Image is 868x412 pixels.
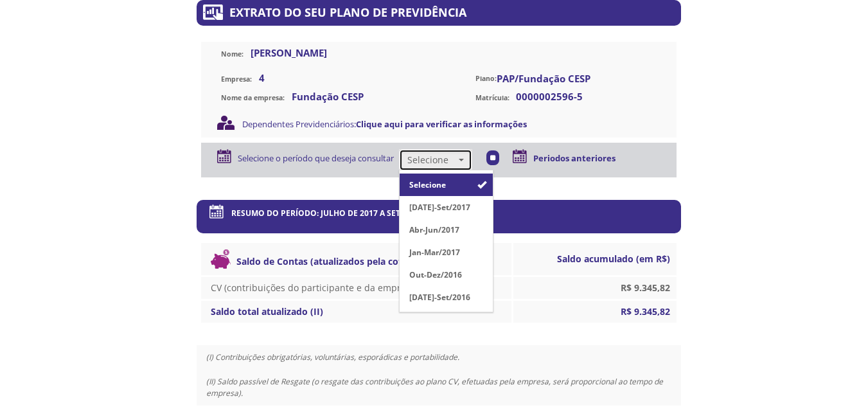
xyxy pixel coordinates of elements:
i: (I) Contribuições obrigatórias, voluntárias, esporádicas e portabilidade. [206,352,459,363]
span: 0000002596-5 [516,90,583,103]
td: Saldo acumulado (em R$) [512,243,677,276]
span: Plano: [472,72,595,85]
span: Fundação CESP [292,90,364,103]
span: [DATE]-Set/2016 [409,292,470,302]
span: Selecione [409,180,446,190]
td: R$ 9.345,82 [512,300,677,323]
span: Jan-Mar/2017 [409,247,460,257]
a: Clique aqui para verificar as informações [356,118,527,130]
p: Dependentes Previdenciários: [217,116,660,130]
td: R$ 9.345,82 [512,276,677,300]
span: [PERSON_NAME] [251,46,327,59]
h2: RESUMO DO PERÍODO: JULHO DE 2017 A SETEMBRO DE 2017 [231,206,461,217]
td: CV (contribuições do participante e da empresa) (I) [201,276,512,300]
i: (II) Saldo passível de Resgate (o resgate das contribuições ao plano CV, efetuadas pela empresa, ... [206,376,663,399]
span: 4 [259,71,265,84]
span: Nome da empresa: [217,93,289,103]
button: Selecione [399,149,472,171]
span: [DATE]-Set/2017 [409,202,470,212]
span: Empresa: [217,75,256,85]
span: Nome: [217,49,248,60]
h1: EXTRATO DO SEU PLANO DE PREVIDÊNCIA [203,6,675,19]
span: Out-Dez/2016 [409,270,462,280]
a: Periodos anteriores [533,152,616,164]
span: PAP/Fundação CESP [497,74,590,84]
span: Saldo de Contas (atualizados pela cotação de [DATE]) [211,249,505,269]
p: Selecione o período que deseja consultar [238,149,394,164]
span: Abr-Jun/2017 [409,225,459,235]
span: Matrícula: [472,93,514,103]
span: Selecione [407,154,456,166]
td: Saldo total atualizado (II) [201,300,512,323]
